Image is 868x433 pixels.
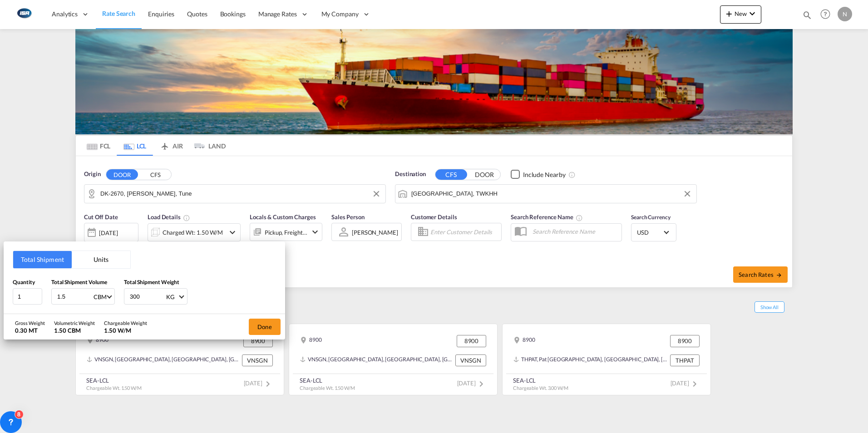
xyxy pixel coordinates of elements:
[166,293,175,300] div: KG
[94,293,107,300] div: CBM
[54,326,95,335] div: 1.50 CBM
[15,326,45,335] div: 0.30 MT
[56,289,93,304] input: Enter volume
[124,279,179,285] span: Total Shipment Weight
[54,320,95,326] div: Volumetric Weight
[13,279,35,285] span: Quantity
[13,251,72,268] button: Total Shipment
[13,288,42,305] input: Qty
[15,320,45,326] div: Gross Weight
[104,320,147,326] div: Chargeable Weight
[104,326,147,335] div: 1.50 W/M
[72,251,130,268] button: Units
[129,289,165,304] input: Enter weight
[249,319,281,335] button: Done
[51,279,107,285] span: Total Shipment Volume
